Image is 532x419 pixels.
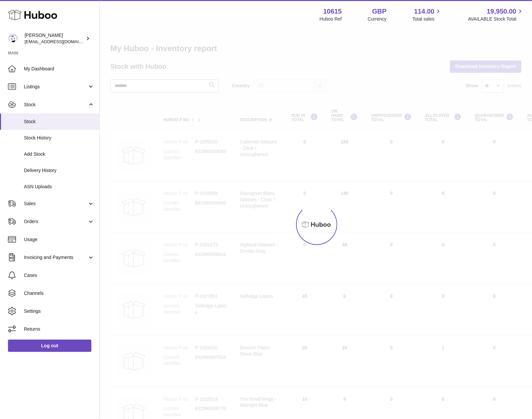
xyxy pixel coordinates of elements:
span: 19,950.00 [487,7,516,16]
span: Channels [24,290,94,296]
span: 114.00 [414,7,434,16]
span: Stock [24,119,94,125]
strong: 10615 [323,7,342,16]
span: ASN Uploads [24,184,94,190]
img: fulfillment@fable.com [8,34,18,43]
span: Total sales [412,16,442,22]
div: [PERSON_NAME] [25,32,84,45]
span: Stock [24,102,87,108]
div: Huboo Ref [320,16,342,22]
span: Orders [24,218,87,225]
span: Cases [24,272,94,279]
span: Returns [24,326,94,332]
span: Settings [24,308,94,314]
strong: GBP [372,7,386,16]
span: [EMAIL_ADDRESS][DOMAIN_NAME] [25,39,98,44]
span: Delivery History [24,167,94,174]
span: Usage [24,236,94,243]
a: 19,950.00 AVAILABLE Stock Total [468,7,524,22]
span: Add Stock [24,151,94,157]
span: AVAILABLE Stock Total [468,16,524,22]
span: Stock History [24,135,94,141]
span: Sales [24,201,87,207]
span: Listings [24,84,87,90]
div: Currency [368,16,387,22]
a: Log out [8,340,91,352]
span: My Dashboard [24,66,94,72]
span: Invoicing and Payments [24,254,87,261]
a: 114.00 Total sales [412,7,442,22]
